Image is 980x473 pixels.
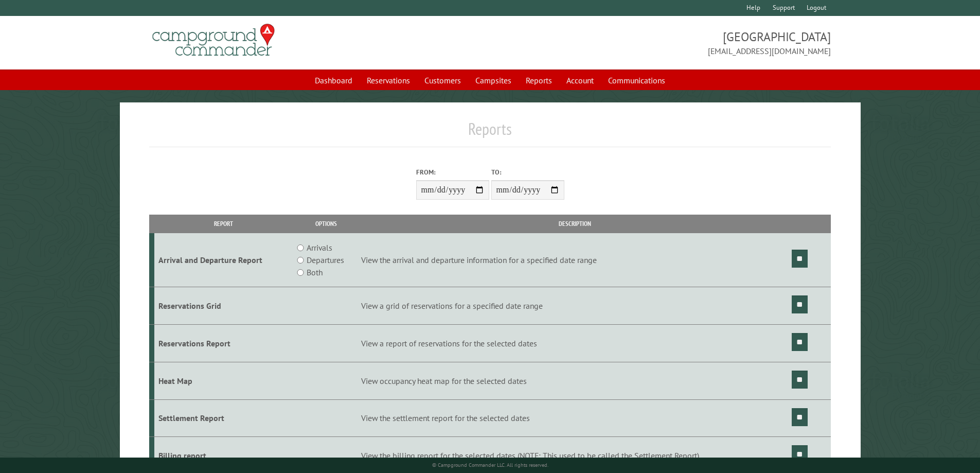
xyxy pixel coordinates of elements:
[418,71,467,90] a: Customers
[469,71,518,90] a: Campsites
[360,287,790,325] td: View a grid of reservations for a specified date range
[154,324,293,362] td: Reservations Report
[560,71,600,90] a: Account
[154,362,293,399] td: Heat Map
[307,254,344,266] label: Departures
[360,399,790,437] td: View the settlement report for the selected dates
[360,215,790,233] th: Description
[309,71,359,90] a: Dashboard
[154,215,293,233] th: Report
[360,362,790,399] td: View occupancy heat map for the selected dates
[602,71,671,90] a: Communications
[491,167,564,177] label: To:
[292,215,359,233] th: Options
[360,233,790,287] td: View the arrival and departure information for a specified date range
[149,20,278,60] img: Campground Commander
[360,324,790,362] td: View a report of reservations for the selected dates
[154,399,293,437] td: Settlement Report
[490,28,831,57] span: [GEOGRAPHIC_DATA] [EMAIL_ADDRESS][DOMAIN_NAME]
[307,241,332,254] label: Arrivals
[154,233,293,287] td: Arrival and Departure Report
[154,287,293,325] td: Reservations Grid
[361,71,416,90] a: Reservations
[432,462,548,468] small: © Campground Commander LLC. All rights reserved.
[520,71,558,90] a: Reports
[416,167,489,177] label: From:
[149,119,831,147] h1: Reports
[307,266,323,278] label: Both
